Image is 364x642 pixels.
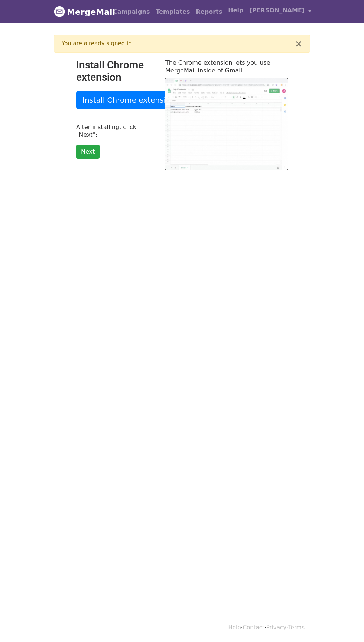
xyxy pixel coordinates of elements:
a: Templates [153,4,193,19]
p: The Chrome extension lets you use MergeMail inside of Gmail: [165,59,288,74]
h2: Install Chrome extension [76,59,154,84]
div: You are already signed in. [62,39,295,48]
a: Next [76,145,100,159]
img: MergeMail logo [54,6,65,17]
a: Privacy [266,624,286,631]
button: × [295,39,302,48]
a: Help [225,3,246,18]
span: [PERSON_NAME] [249,6,305,15]
a: MergeMail [54,4,104,20]
p: After installing, click "Next": [76,123,154,139]
a: Install Chrome extension [76,91,181,109]
a: Contact [243,624,264,631]
a: [PERSON_NAME] [246,3,314,20]
a: Terms [288,624,305,631]
a: Reports [193,4,225,19]
a: Help [228,624,241,631]
a: Campaigns [110,4,153,19]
